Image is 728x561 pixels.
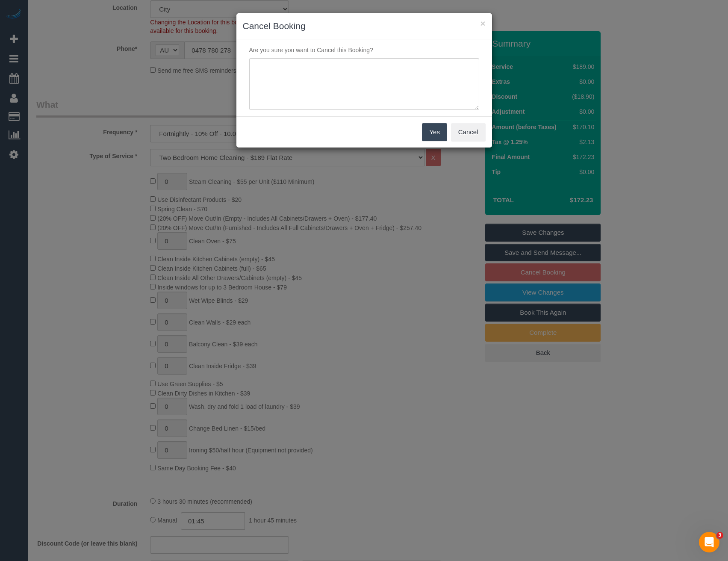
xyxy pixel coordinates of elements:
iframe: Intercom live chat [699,532,719,552]
p: Are you sure you want to Cancel this Booking? [243,46,486,54]
button: Yes [422,123,447,141]
button: × [480,19,485,28]
button: Cancel [451,123,486,141]
h3: Cancel Booking [243,20,486,32]
span: 3 [716,532,723,539]
sui-modal: Cancel Booking [236,13,492,148]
